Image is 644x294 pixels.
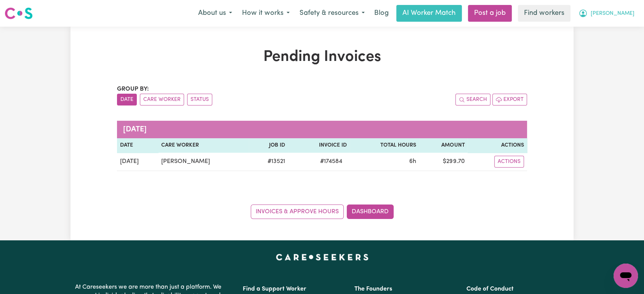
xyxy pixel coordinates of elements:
[243,286,306,292] a: Find a Support Worker
[347,205,394,219] a: Dashboard
[251,205,344,219] a: Invoices & Approve Hours
[614,264,638,288] iframe: Button to launch messaging window
[419,153,468,171] td: $ 299.70
[5,6,33,20] img: Careseekers logo
[494,156,524,168] button: Actions
[158,138,249,153] th: Care Worker
[276,254,368,260] a: Careseekers home page
[193,5,237,21] button: About us
[455,94,490,105] button: Search
[5,5,33,22] a: Careseekers logo
[468,138,527,153] th: Actions
[468,5,512,22] a: Post a job
[158,153,249,171] td: [PERSON_NAME]
[117,153,158,171] td: [DATE]
[117,121,527,138] caption: [DATE]
[370,5,393,22] a: Blog
[518,5,570,22] a: Find workers
[249,138,288,153] th: Job ID
[409,158,416,165] span: 6 hours
[288,138,350,153] th: Invoice ID
[354,286,392,292] a: The Founders
[350,138,419,153] th: Total Hours
[466,286,514,292] a: Code of Conduct
[117,48,527,66] h1: Pending Invoices
[237,5,295,21] button: How it works
[187,94,212,105] button: sort invoices by paid status
[117,138,158,153] th: Date
[140,94,184,105] button: sort invoices by care worker
[419,138,468,153] th: Amount
[492,94,527,105] button: Export
[316,157,347,166] span: # 174584
[249,153,288,171] td: # 13521
[117,94,137,105] button: sort invoices by date
[117,86,149,92] span: Group by:
[574,5,639,21] button: My Account
[295,5,370,21] button: Safety & resources
[396,5,462,22] a: AI Worker Match
[591,10,634,18] span: [PERSON_NAME]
